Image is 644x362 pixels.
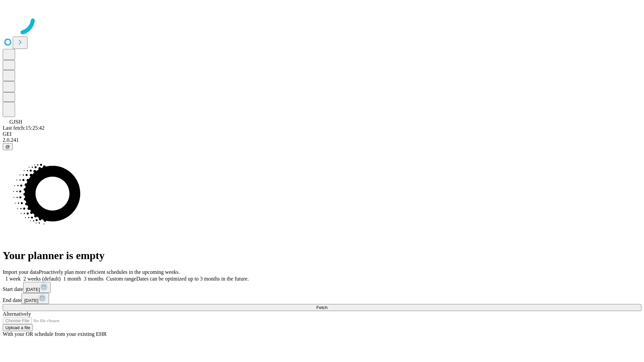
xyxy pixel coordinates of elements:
[5,144,10,149] span: @
[23,282,51,293] button: [DATE]
[3,324,33,331] button: Upload a file
[23,276,61,282] span: 2 weeks (default)
[3,304,641,311] button: Fetch
[3,131,641,137] div: GEI
[63,276,81,282] span: 1 month
[3,282,641,293] div: Start date
[3,137,641,143] div: 2.0.241
[3,269,39,275] span: Import your data
[21,293,49,304] button: [DATE]
[3,249,641,262] h1: Your planner is empty
[39,269,180,275] span: Proactively plan more efficient schedules in the upcoming weeks.
[24,298,38,303] span: [DATE]
[136,276,249,282] span: Dates can be optimized up to 3 months in the future.
[84,276,104,282] span: 3 months
[3,143,13,150] button: @
[3,331,107,337] span: With your OR schedule from your existing EHR
[9,119,22,125] span: GJSH
[3,293,641,304] div: End date
[3,125,45,131] span: Last fetch: 15:25:42
[3,311,31,317] span: Alternatively
[5,276,21,282] span: 1 week
[26,287,40,292] span: [DATE]
[106,276,136,282] span: Custom range
[316,305,327,310] span: Fetch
